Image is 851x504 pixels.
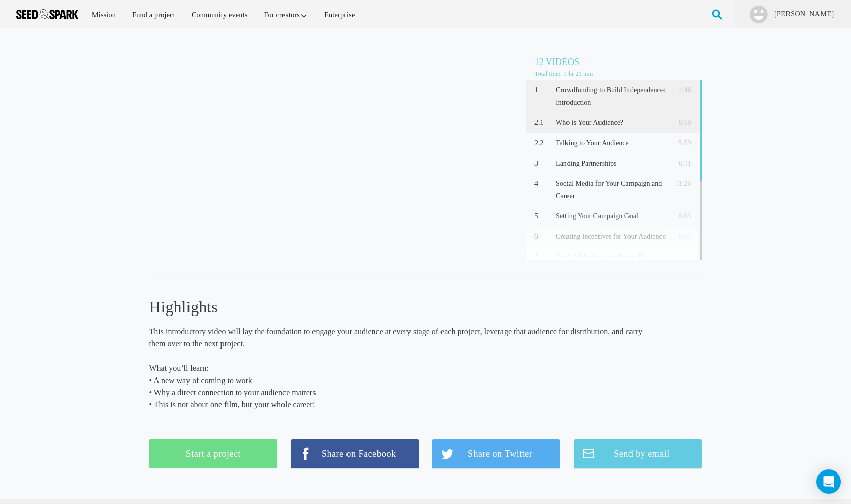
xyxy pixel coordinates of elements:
p: 4 [534,178,552,190]
p: Crowdfunding to Build Independence: Introduction [556,84,666,109]
p: 1 [534,84,552,97]
span: What you’ll learn: [149,364,209,372]
p: 5:59 [670,137,691,149]
h5: 12 Videos [534,55,702,69]
p: Creating Incentives for Your Audience [556,231,666,243]
p: • A new way of coming to work • Why a direct connection to your audience matters • This is not ab... [149,362,647,411]
p: 6 [534,231,552,243]
p: 6:59 [670,117,691,129]
a: Share on Facebook [291,439,419,468]
img: user.png [750,6,768,23]
a: Start a project [149,439,278,468]
p: 5 [534,210,552,223]
p: 4:44 [670,251,691,263]
div: Open Intercom Messenger [816,469,841,494]
h3: Highlights [149,296,647,318]
p: Don’t Make Another Boring Pitch Video. [556,251,666,275]
a: Enterprise [317,4,362,26]
p: This introductory video will lay the foundation to engage your audience at every stage of each pr... [149,326,647,350]
p: 2.1 [534,117,552,129]
a: Community events [184,4,255,26]
p: 4:46 [670,84,691,97]
p: Total time: 1 hr 21 min [534,69,702,78]
a: Send by email [574,439,702,468]
p: 6:11 [670,157,691,170]
p: 3 [534,157,552,170]
p: 6:03 [670,210,691,223]
p: 11:26 [670,178,691,190]
p: 2.2 [534,137,552,149]
a: [PERSON_NAME] [773,9,835,19]
p: Talking to Your Audience [556,137,666,149]
p: Landing Partnerships [556,157,666,170]
p: Who is Your Audience? [556,117,666,129]
a: Mission [85,4,123,26]
a: Fund a project [125,4,182,26]
img: Seed amp; Spark [16,9,78,19]
p: 6:55 [670,231,691,243]
p: Setting Your Campaign Goal [556,210,666,223]
a: Share on Twitter [432,439,560,468]
a: For creators [257,4,316,26]
p: 7 [534,251,552,263]
p: Social Media for Your Campaign and Career [556,178,666,202]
